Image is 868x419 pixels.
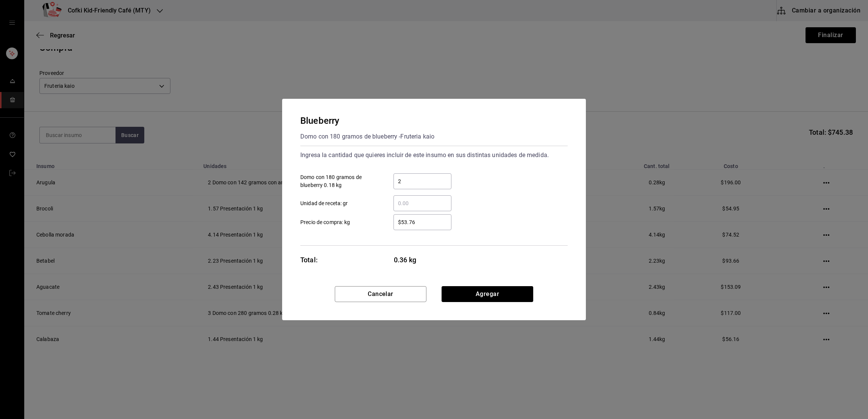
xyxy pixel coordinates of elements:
button: Cancelar [335,286,426,302]
div: Ingresa la cantidad que quieres incluir de este insumo en sus distintas unidades de medida. [300,149,568,161]
input: Precio de compra: kg [393,218,451,227]
span: Domo con 180 gramos de blueberry 0.18 kg [300,173,379,189]
span: Precio de compra: kg [300,218,350,226]
div: Blueberry [300,114,434,128]
div: Total: [300,255,318,265]
div: Domo con 180 gramos de blueberry - Fruteria kaio [300,131,434,143]
input: Domo con 180 gramos de blueberry 0.18 kg [393,177,451,186]
input: Unidad de receta: gr [393,199,451,208]
span: 0.36 kg [394,255,452,265]
span: Unidad de receta: gr [300,199,348,207]
button: Agregar [442,286,533,302]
